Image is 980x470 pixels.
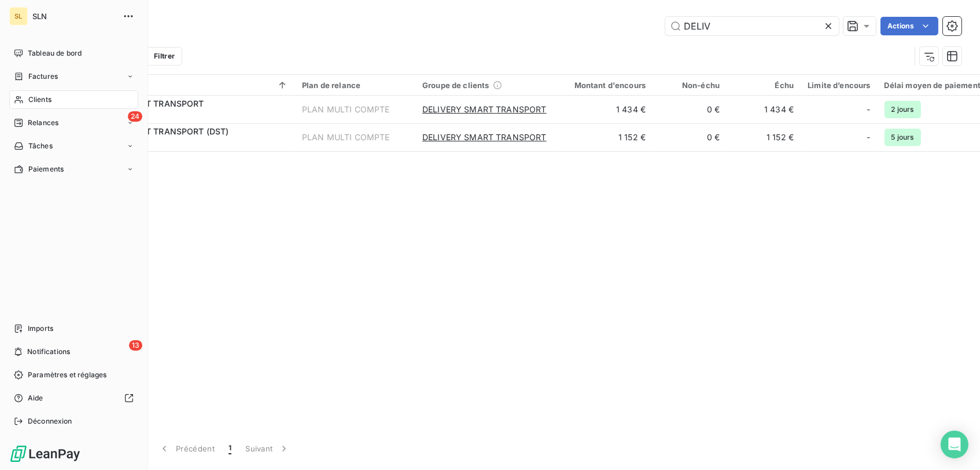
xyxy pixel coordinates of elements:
[727,123,801,151] td: 1 152 €
[727,96,801,123] td: 1 434 €
[665,17,839,35] input: Rechercher
[222,436,238,461] button: 1
[880,17,938,35] button: Actions
[28,164,64,174] span: Paiements
[80,137,288,149] span: 810
[885,129,921,146] span: 5 jours
[28,416,72,427] span: Déconnexion
[80,126,229,136] span: DELIVERY SMART TRANSPORT (DST)
[28,393,43,403] span: Aide
[867,104,870,115] span: -
[28,118,58,128] span: Relances
[9,7,28,25] div: SL
[302,104,390,115] div: PLAN MULTI COMPTE
[80,110,288,121] span: 824
[129,47,182,65] button: Filtrer
[28,48,82,59] span: Tableau de bord
[422,81,489,90] span: Groupe de clients
[302,81,408,90] div: Plan de relance
[867,132,870,143] span: -
[734,81,794,90] div: Échu
[28,94,51,105] span: Clients
[302,132,390,143] div: PLAN MULTI COMPTE
[27,347,70,357] span: Notifications
[9,445,81,463] img: Logo LeanPay
[229,443,231,454] span: 1
[28,71,58,82] span: Factures
[554,96,653,123] td: 1 434 €
[660,81,720,90] div: Non-échu
[28,370,106,380] span: Paramètres et réglages
[422,132,547,143] span: DELIVERY SMART TRANSPORT
[561,81,646,90] div: Montant d'encours
[653,123,727,151] td: 0 €
[808,81,870,90] div: Limite d’encours
[554,123,653,151] td: 1 152 €
[28,141,53,151] span: Tâches
[9,389,138,407] a: Aide
[422,104,547,115] span: DELIVERY SMART TRANSPORT
[653,96,727,123] td: 0 €
[28,323,53,334] span: Imports
[885,101,921,118] span: 2 jours
[238,436,297,461] button: Suivant
[152,436,222,461] button: Précédent
[32,12,116,21] span: SLN
[128,111,142,122] span: 24
[941,431,968,458] div: Open Intercom Messenger
[129,340,142,351] span: 13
